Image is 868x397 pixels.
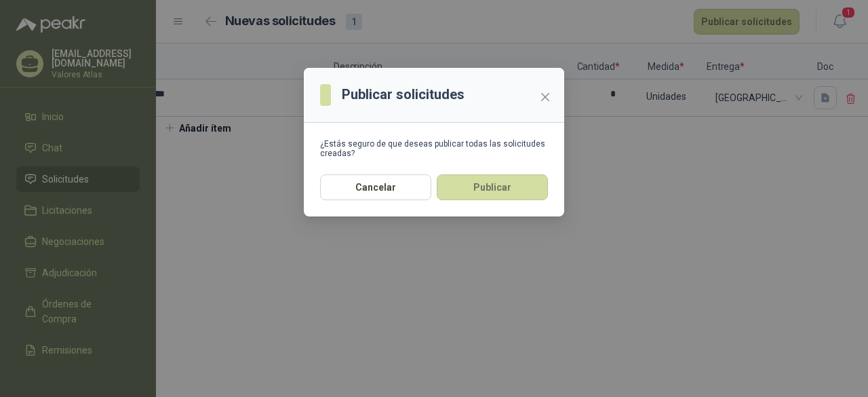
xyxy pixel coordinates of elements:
[540,92,551,102] span: close
[342,84,465,105] h3: Publicar solicitudes
[320,139,548,158] div: ¿Estás seguro de que deseas publicar todas las solicitudes creadas?
[320,174,431,200] button: Cancelar
[437,174,548,200] button: Publicar
[534,86,556,108] button: Close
